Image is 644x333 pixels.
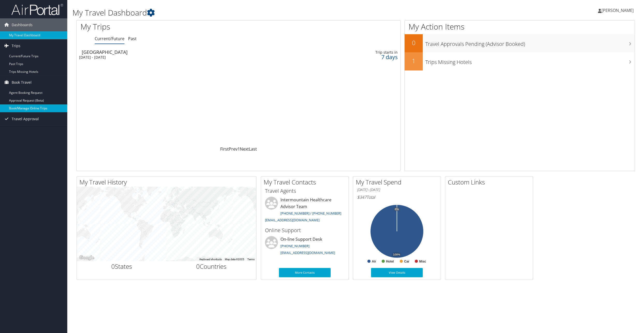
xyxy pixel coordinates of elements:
[238,146,240,152] a: 1
[419,260,426,263] text: Misc
[393,253,400,256] tspan: 100%
[12,39,20,52] span: Trips
[425,56,635,66] h3: Trips Missing Hotels
[220,146,229,152] a: First
[324,50,398,55] div: Trip starts in
[12,112,39,125] span: Travel Approval
[324,55,398,59] div: 7 days
[448,178,533,187] h2: Custom Links
[265,227,345,234] h3: Online Support
[247,258,255,261] a: Terms (opens in new tab)
[405,21,635,32] h1: My Action Items
[598,3,639,18] a: [PERSON_NAME]
[357,194,437,200] h6: Total
[196,262,200,271] span: 0
[405,38,423,47] h2: 0
[425,38,635,48] h3: Travel Approvals Pending (Advisor Booked)
[265,187,345,195] h3: Travel Agents
[405,56,423,65] h2: 1
[229,146,238,152] a: Prev
[602,8,634,13] span: [PERSON_NAME]
[12,76,32,89] span: Book Travel
[78,254,95,261] a: Open this area in Google Maps (opens a new window)
[12,18,33,31] span: Dashboards
[279,268,331,277] a: More Contacts
[357,194,366,200] span: $347
[395,208,399,211] tspan: 0%
[249,146,257,152] a: Last
[82,50,280,54] div: [GEOGRAPHIC_DATA]
[357,187,437,192] h6: [DATE] - [DATE]
[11,3,63,16] img: airportal-logo.png
[262,197,347,224] li: Intermountain Healthcare Advisor Team
[405,52,635,70] a: 1Trips Missing Hotels
[78,254,95,261] img: Google
[81,262,163,271] h2: States
[262,236,347,257] li: On-line Support Desk
[171,262,253,271] h2: Countries
[265,218,320,222] a: [EMAIL_ADDRESS][DOMAIN_NAME]
[405,34,635,52] a: 0Travel Approvals Pending (Advisor Booked)
[404,260,409,263] text: Car
[280,211,341,216] a: [PHONE_NUMBER] / [PHONE_NUMBER]
[95,36,124,41] a: Current/Future
[240,146,249,152] a: Next
[280,250,335,255] a: [EMAIL_ADDRESS][DOMAIN_NAME]
[80,21,262,32] h1: My Trips
[356,178,441,187] h2: My Travel Spend
[72,7,450,18] h1: My Travel Dashboard
[371,268,423,277] a: View Details
[264,178,349,187] h2: My Travel Contacts
[225,258,244,261] span: Map data ©2025
[372,260,376,263] text: Air
[386,260,394,263] text: Hotel
[79,55,277,60] div: [DATE] - [DATE]
[128,36,137,41] a: Past
[79,178,256,187] h2: My Travel History
[199,258,222,261] button: Keyboard shortcuts
[111,262,115,271] span: 0
[280,244,309,248] a: [PHONE_NUMBER]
